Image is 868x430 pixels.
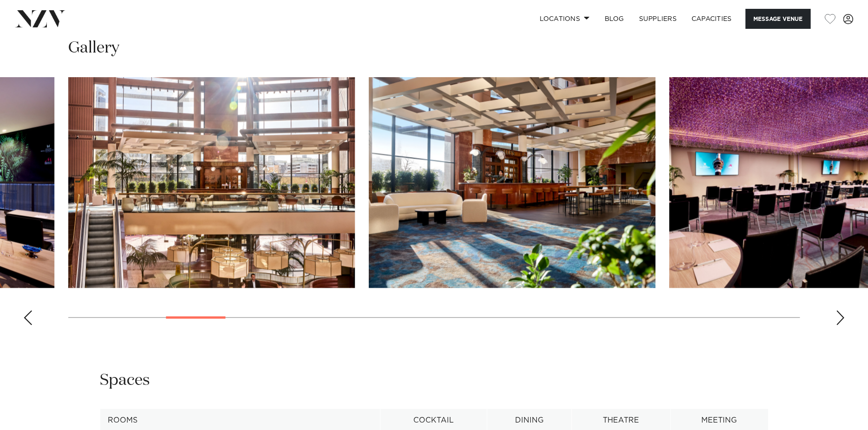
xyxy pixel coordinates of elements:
swiper-slide: 5 / 30 [68,77,355,288]
a: BLOG [597,9,631,29]
swiper-slide: 6 / 30 [369,77,655,288]
a: Locations [532,9,597,29]
h2: Gallery [68,38,119,59]
h2: Spaces [100,370,150,390]
a: Capacities [684,9,739,29]
a: SUPPLIERS [631,9,684,29]
button: Message Venue [745,9,810,29]
img: nzv-logo.png [15,10,65,27]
